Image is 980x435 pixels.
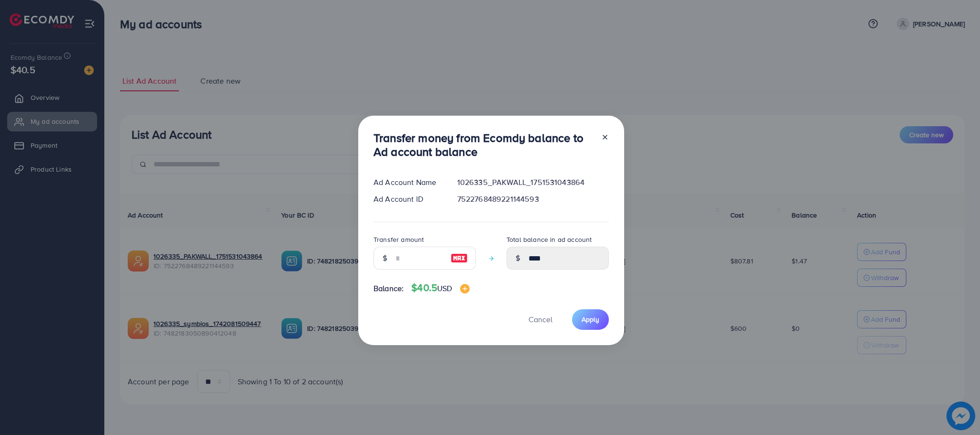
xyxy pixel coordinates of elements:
[411,282,469,294] h4: $40.5
[366,177,450,188] div: Ad Account Name
[460,284,470,294] img: image
[517,309,564,330] button: Cancel
[374,283,404,294] span: Balance:
[450,177,617,188] div: 1026335_PAKWALL_1751531043864
[450,194,617,205] div: 7522768489221144593
[582,315,599,324] span: Apply
[529,314,552,325] span: Cancel
[437,283,452,294] span: USD
[366,194,450,205] div: Ad Account ID
[374,131,594,159] h3: Transfer money from Ecomdy balance to Ad account balance
[451,252,468,264] img: image
[572,309,609,330] button: Apply
[507,235,592,244] label: Total balance in ad account
[374,235,424,244] label: Transfer amount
